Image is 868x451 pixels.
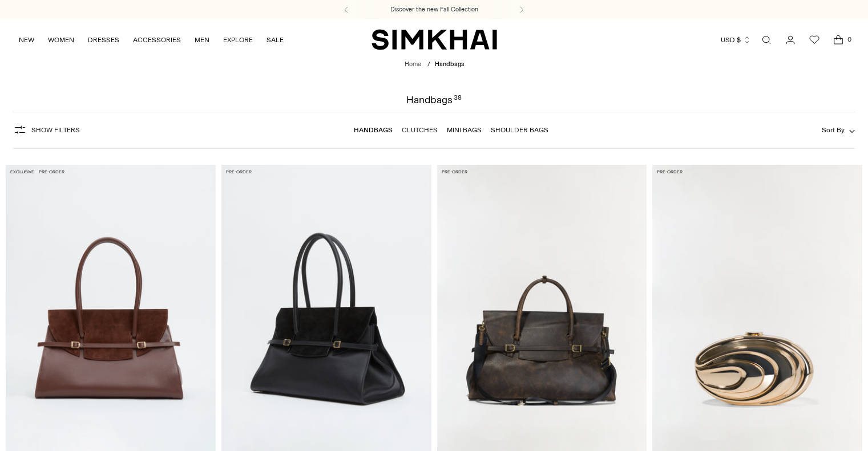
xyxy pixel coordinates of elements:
[372,29,497,51] a: SIMKHAI
[435,60,464,68] span: Handbags
[844,34,854,44] span: 0
[354,118,548,142] nav: Linked collections
[390,5,478,14] a: Discover the new Fall Collection
[827,29,850,51] a: Open cart modal
[13,121,80,139] button: Show Filters
[721,27,751,52] button: USD $
[755,29,778,51] a: Open search modal
[354,126,393,134] a: Handbags
[803,29,826,51] a: Wishlist
[427,60,430,70] div: /
[454,95,462,105] div: 38
[405,60,421,68] a: Home
[491,126,548,134] a: Shoulder Bags
[195,27,209,52] a: MEN
[31,126,80,134] span: Show Filters
[405,60,464,70] nav: breadcrumbs
[133,27,181,52] a: ACCESSORIES
[223,27,253,52] a: EXPLORE
[19,27,34,52] a: NEW
[48,27,74,52] a: WOMEN
[402,126,438,134] a: Clutches
[406,95,462,105] h1: Handbags
[822,126,845,134] span: Sort By
[267,27,284,52] a: SALE
[447,126,482,134] a: Mini Bags
[822,124,855,136] button: Sort By
[88,27,119,52] a: DRESSES
[779,29,802,51] a: Go to the account page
